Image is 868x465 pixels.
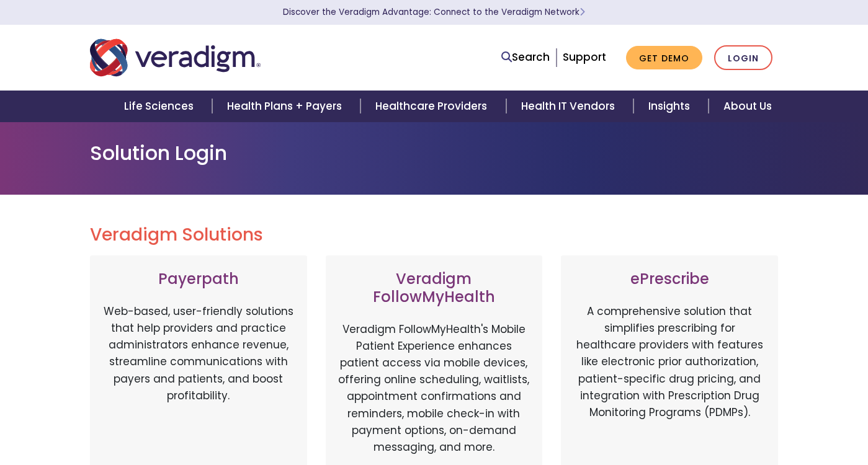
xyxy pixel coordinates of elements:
[626,46,702,70] a: Get Demo
[90,37,261,78] img: Veradigm logo
[573,270,766,288] h3: ePrescribe
[338,270,530,306] h3: Veradigm FollowMyHealth
[633,91,709,122] a: Insights
[579,6,585,18] span: Learn More
[90,224,779,246] h2: Veradigm Solutions
[109,91,212,122] a: Life Sciences
[709,91,787,122] a: About Us
[714,45,772,71] a: Login
[360,91,506,122] a: Healthcare Providers
[90,141,779,165] h1: Solution Login
[338,321,530,456] p: Veradigm FollowMyHealth's Mobile Patient Experience enhances patient access via mobile devices, o...
[506,91,633,122] a: Health IT Vendors
[102,270,295,288] h3: Payerpath
[501,49,550,66] a: Search
[563,50,606,64] a: Support
[212,91,360,122] a: Health Plans + Payers
[283,6,585,18] a: Discover the Veradigm Advantage: Connect to the Veradigm NetworkLearn More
